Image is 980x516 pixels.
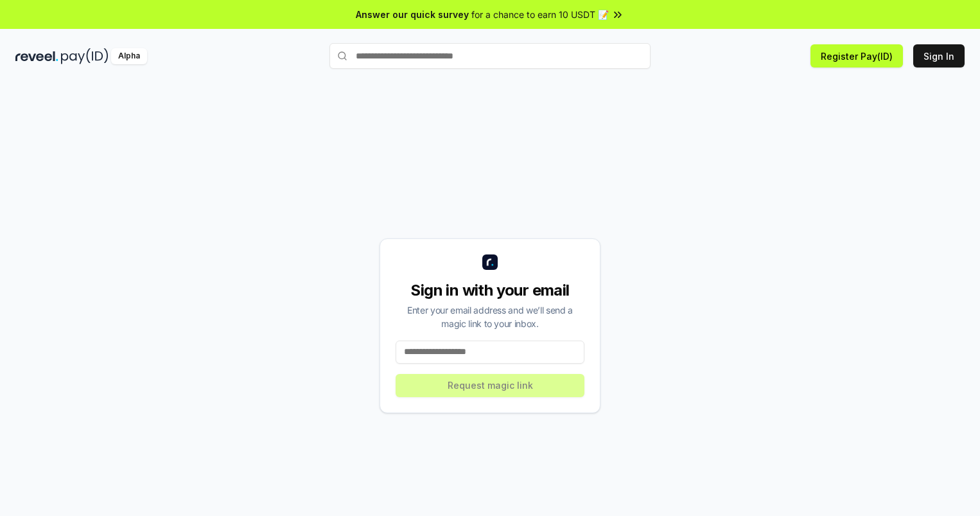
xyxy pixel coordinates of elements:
img: reveel_dark [15,48,58,64]
div: Enter your email address and we’ll send a magic link to your inbox. [396,303,584,330]
img: pay_id [61,48,109,64]
div: Sign in with your email [396,280,584,301]
button: Sign In [913,44,965,67]
div: Alpha [111,48,147,64]
span: for a chance to earn 10 USDT 📝 [471,8,609,21]
button: Register Pay(ID) [810,44,903,67]
img: logo_small [482,254,498,270]
span: Answer our quick survey [356,8,469,21]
